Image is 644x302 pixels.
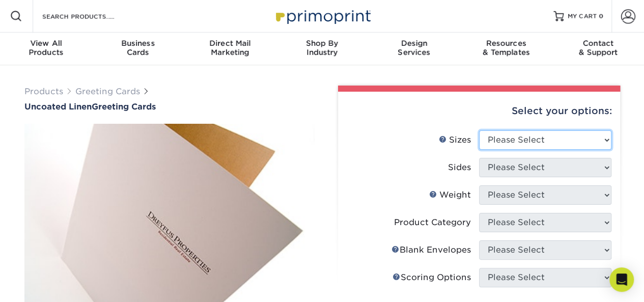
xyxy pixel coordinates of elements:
[393,271,471,284] div: Scoring Options
[276,33,368,65] a: Shop ByIndustry
[552,39,644,48] span: Contact
[24,102,315,112] h1: Greeting Cards
[3,271,87,298] iframe: Google Customer Reviews
[41,10,141,22] input: SEARCH PRODUCTS.....
[92,39,184,57] div: Cards
[368,39,460,48] span: Design
[552,33,644,65] a: Contact& Support
[429,189,471,201] div: Weight
[599,13,603,20] span: 0
[276,39,368,57] div: Industry
[391,244,471,256] div: Blank Envelopes
[24,102,92,112] span: Uncoated Linen
[271,5,373,27] img: Primoprint
[24,87,63,96] a: Products
[568,12,597,21] span: MY CART
[368,39,460,57] div: Services
[184,39,276,48] span: Direct Mail
[276,39,368,48] span: Shop By
[460,39,552,48] span: Resources
[448,161,471,174] div: Sides
[439,134,471,146] div: Sizes
[92,39,184,48] span: Business
[184,33,276,65] a: Direct MailMarketing
[92,33,184,65] a: BusinessCards
[184,39,276,57] div: Marketing
[552,39,644,57] div: & Support
[24,102,315,112] a: Uncoated LinenGreeting Cards
[346,92,612,130] div: Select your options:
[394,216,471,229] div: Product Category
[609,267,634,292] div: Open Intercom Messenger
[368,33,460,65] a: DesignServices
[460,33,552,65] a: Resources& Templates
[75,87,140,96] a: Greeting Cards
[460,39,552,57] div: & Templates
